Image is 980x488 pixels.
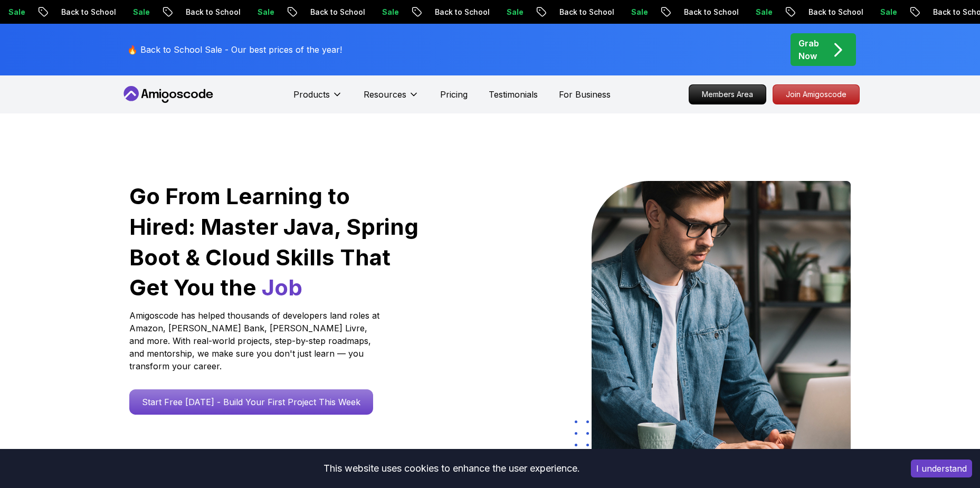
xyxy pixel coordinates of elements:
a: Members Area [689,84,766,104]
span: Job [262,274,302,301]
img: hero [592,181,851,453]
p: Members Area [689,85,766,104]
p: Amigoscode has helped thousands of developers land roles at Amazon, [PERSON_NAME] Bank, [PERSON_N... [129,309,383,372]
h1: Go From Learning to Hired: Master Java, Spring Boot & Cloud Skills That Get You the [129,181,420,303]
p: Back to School [674,7,746,17]
p: Resources [364,88,406,101]
p: Sale [497,7,530,17]
p: Back to School [51,7,123,17]
p: Grab Now [798,37,819,62]
button: Resources [364,88,419,109]
a: Join Amigoscode [773,84,860,104]
a: Start Free [DATE] - Build Your First Project This Week [129,389,373,415]
p: Sale [746,7,779,17]
p: Sale [870,7,904,17]
p: Back to School [176,7,248,17]
a: Pricing [440,88,468,101]
p: Back to School [425,7,497,17]
p: Sale [123,7,157,17]
p: Back to School [798,7,870,17]
p: Sale [621,7,655,17]
p: 🔥 Back to School Sale - Our best prices of the year! [127,43,342,56]
a: For Business [559,88,611,101]
div: This website uses cookies to enhance the user experience. [8,457,895,480]
p: Sale [248,7,281,17]
a: Testimonials [489,88,538,101]
p: Join Amigoscode [773,85,859,104]
p: Sale [372,7,406,17]
button: Products [293,88,342,109]
p: Back to School [300,7,372,17]
p: Back to School [549,7,621,17]
button: Accept cookies [911,460,972,477]
p: Products [293,88,330,101]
